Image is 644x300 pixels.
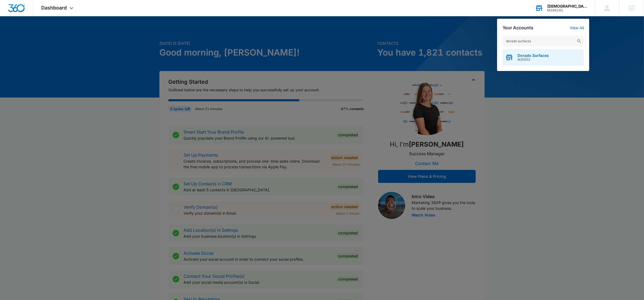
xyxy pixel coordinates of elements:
[503,49,584,66] button: Dorado SurfacesM25553
[547,4,587,8] div: account name
[503,25,533,30] h2: Your Accounts
[517,53,549,58] span: Dorado Surfaces
[41,5,67,11] span: Dashboard
[570,25,584,30] a: View All
[547,8,587,12] div: account id
[503,36,584,47] input: Search Accounts
[517,58,549,62] span: M25553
